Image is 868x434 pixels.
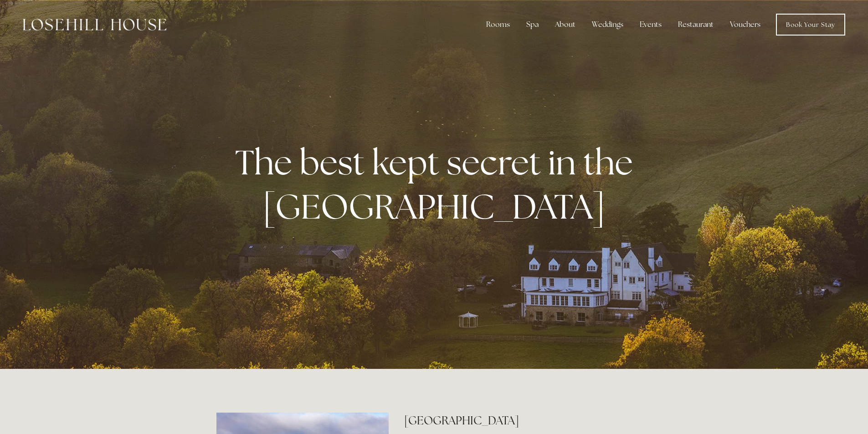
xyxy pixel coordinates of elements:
[671,15,721,34] div: Restaurant
[776,14,845,36] a: Book Your Stay
[404,413,652,429] h2: [GEOGRAPHIC_DATA]
[632,15,669,34] div: Events
[519,15,546,34] div: Spa
[479,15,517,34] div: Rooms
[235,140,640,229] strong: The best kept secret in the [GEOGRAPHIC_DATA]
[585,15,631,34] div: Weddings
[548,15,583,34] div: About
[723,15,768,34] a: Vouchers
[23,19,166,31] img: Losehill House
